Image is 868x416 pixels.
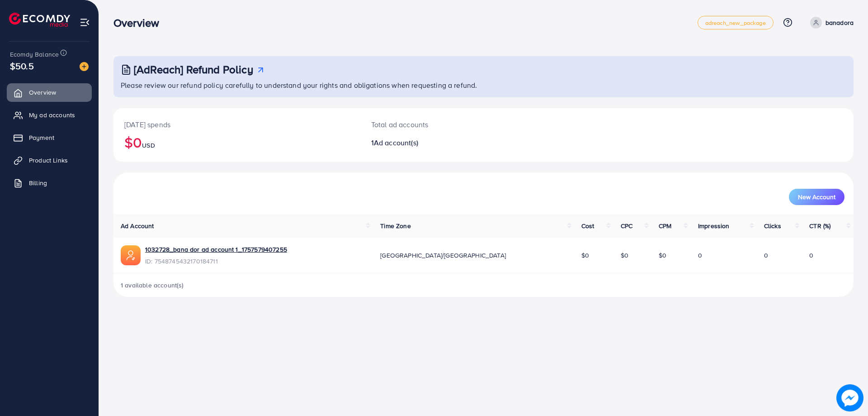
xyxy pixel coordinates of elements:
p: Please review our refund policy carefully to understand your rights and obligations when requesti... [121,80,848,91]
img: ic-ads-acc.e4c84228.svg [121,245,141,265]
a: Product Links [7,151,92,169]
span: New Account [798,194,835,200]
span: [GEOGRAPHIC_DATA]/[GEOGRAPHIC_DATA] [380,251,506,260]
a: Billing [7,174,92,192]
span: Impression [698,221,730,230]
span: Clicks [764,221,781,230]
span: $0 [581,251,589,260]
span: 0 [698,251,702,260]
p: Total ad accounts [371,119,534,130]
a: Overview [7,83,92,101]
p: [DATE] spends [124,119,349,130]
span: 0 [809,251,813,260]
span: Overview [29,88,56,97]
a: Payment [7,129,92,147]
img: logo [9,13,70,27]
h3: Overview [113,16,166,29]
span: adreach_new_package [705,20,766,26]
span: Time Zone [380,221,410,230]
span: Payment [29,133,54,142]
span: CTR (%) [809,221,830,230]
img: menu [80,17,90,28]
a: 1032728_bana dor ad account 1_1757579407255 [145,245,287,254]
h3: [AdReach] Refund Policy [134,63,253,76]
h2: $0 [124,134,349,151]
span: Ad Account [121,221,154,230]
span: USD [142,141,155,150]
a: banadora [807,17,854,29]
span: 1 available account(s) [121,281,184,290]
h2: 1 [371,139,534,147]
span: CPC [621,221,632,230]
span: ID: 7548745432170184711 [145,257,287,266]
a: adreach_new_package [698,16,774,29]
span: Ecomdy Balance [10,50,59,59]
img: image [80,62,89,71]
span: $0 [621,251,628,260]
span: 0 [764,251,768,260]
button: New Account [789,189,844,205]
a: My ad accounts [7,106,92,124]
img: image [836,384,863,411]
span: Billing [29,178,47,187]
span: Product Links [29,156,68,165]
p: banadora [826,17,854,28]
span: $0 [659,251,666,260]
span: $50.5 [10,59,34,72]
span: Cost [581,221,594,230]
span: My ad accounts [29,110,75,120]
span: CPM [659,221,671,230]
span: Ad account(s) [374,138,418,148]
